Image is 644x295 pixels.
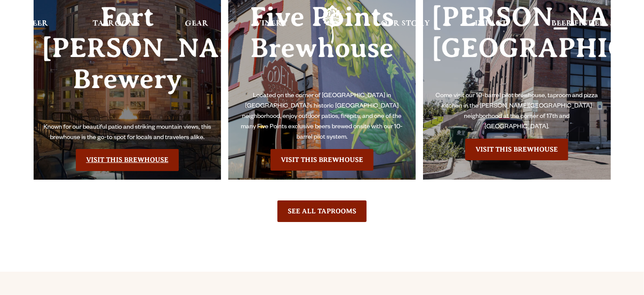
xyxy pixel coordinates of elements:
[179,5,214,44] a: Gear
[375,5,436,44] a: Our Story
[22,5,54,44] a: Beer
[253,20,288,27] span: Winery
[248,5,293,44] a: Winery
[93,20,140,27] span: Taprooms
[42,1,213,123] h3: Fort [PERSON_NAME] Brewery
[551,20,606,27] span: Beer Finder
[316,5,348,44] a: Odell Home
[469,5,512,44] a: Impact
[381,20,430,27] span: Our Story
[27,20,48,27] span: Beer
[546,5,611,44] a: Beer Finder
[465,139,568,160] a: Visit the Sloan’s Lake Brewhouse
[432,91,602,133] p: Come visit our 10-barrel pilot brewhouse, taproom and pizza kitchen in the [PERSON_NAME][GEOGRAPH...
[277,200,367,222] a: See All Taprooms
[76,149,179,171] a: Visit the Fort Collin's Brewery & Taproom
[237,91,408,143] p: Located on the corner of [GEOGRAPHIC_DATA] in [GEOGRAPHIC_DATA]’s historic [GEOGRAPHIC_DATA] neig...
[42,123,213,143] p: Known for our beautiful patio and striking mountain views, this brewhouse is the go-to spot for l...
[271,149,373,171] a: Visit the Five Points Brewhouse
[185,20,208,27] span: Gear
[475,20,507,27] span: Impact
[87,5,146,44] a: Taprooms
